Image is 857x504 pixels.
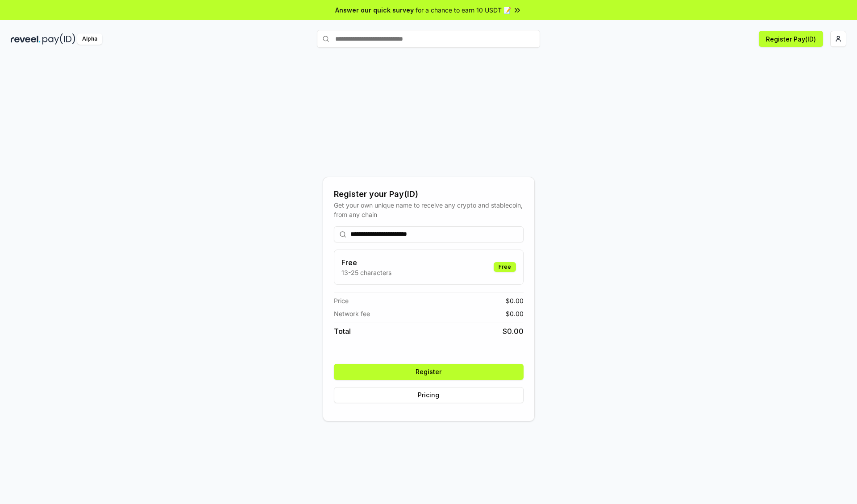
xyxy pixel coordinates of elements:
[759,31,823,47] button: Register Pay(ID)
[334,188,524,200] div: Register your Pay(ID)
[341,268,391,277] p: 13-25 characters
[77,33,102,45] div: Alpha
[11,33,41,45] img: reveel_dark
[334,200,524,219] div: Get your own unique name to receive any crypto and stablecoin, from any chain
[42,33,75,45] img: pay_id
[341,257,391,268] h3: Free
[494,262,516,272] div: Free
[334,387,524,403] button: Pricing
[506,296,524,305] span: $ 0.00
[334,364,524,380] button: Register
[503,326,524,337] span: $ 0.00
[335,5,414,15] span: Answer our quick survey
[416,5,511,15] span: for a chance to earn 10 USDT 📝
[506,309,524,318] span: $ 0.00
[334,296,349,305] span: Price
[334,326,351,337] span: Total
[334,309,370,318] span: Network fee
